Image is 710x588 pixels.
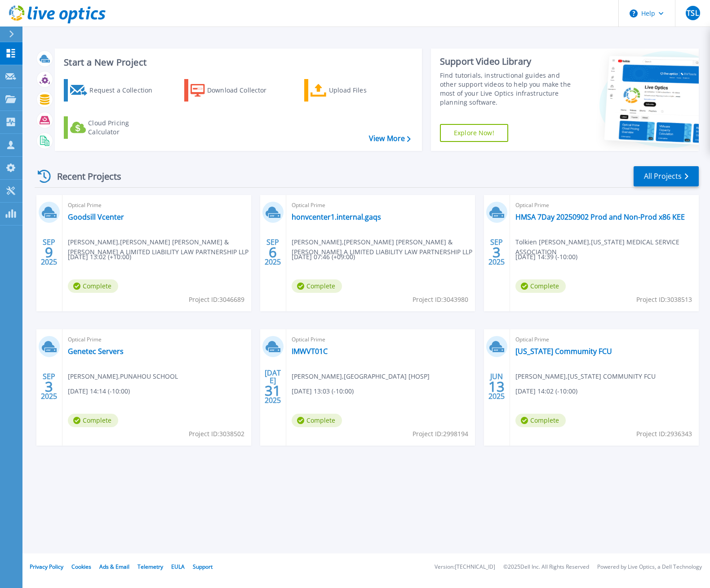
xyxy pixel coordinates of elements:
[71,563,91,570] a: Cookies
[515,386,577,396] span: [DATE] 14:02 (-10:00)
[515,252,577,262] span: [DATE] 14:39 (-10:00)
[292,335,470,345] span: Optical Prime
[440,56,575,67] div: Support Video Library
[597,564,702,570] li: Powered by Live Optics, a Dell Technology
[68,414,118,427] span: Complete
[515,200,693,210] span: Optical Prime
[515,414,566,427] span: Complete
[89,81,161,99] div: Request a Collection
[292,347,328,356] a: IMWVT01C
[515,371,656,381] span: [PERSON_NAME] , [US_STATE] COMMUNITY FCU
[88,119,160,137] div: Cloud Pricing Calculator
[515,237,699,257] span: Tolkien [PERSON_NAME] , [US_STATE] MEDICAL SERVICE ASSOCIATION
[138,563,163,570] a: Telemetry
[189,295,244,305] span: Project ID: 3046689
[369,134,411,143] a: View More
[35,165,133,187] div: Recent Projects
[304,79,404,102] a: Upload Files
[269,248,277,256] span: 6
[687,9,698,17] span: TSL
[68,237,251,257] span: [PERSON_NAME] , [PERSON_NAME] [PERSON_NAME] & [PERSON_NAME] A LIMITED LIABILITY LAW PARTNERSHIP LLP
[68,252,131,262] span: [DATE] 13:02 (+10:00)
[207,81,279,99] div: Download Collector
[488,383,505,390] span: 13
[488,370,505,403] div: JUN 2025
[40,370,58,403] div: SEP 2025
[68,371,178,381] span: [PERSON_NAME] , PUNAHOU SCHOOL
[193,563,213,570] a: Support
[68,335,246,345] span: Optical Prime
[292,200,470,210] span: Optical Prime
[503,564,589,570] li: © 2025 Dell Inc. All Rights Reserved
[488,236,505,269] div: SEP 2025
[292,252,355,262] span: [DATE] 07:46 (+09:00)
[40,236,58,269] div: SEP 2025
[493,248,501,256] span: 3
[440,71,575,107] div: Find tutorials, instructional guides and other support videos to help you make the most of your L...
[515,335,693,345] span: Optical Prime
[292,237,475,257] span: [PERSON_NAME] , [PERSON_NAME] [PERSON_NAME] & [PERSON_NAME] A LIMITED LIABILITY LAW PARTNERSHIP LLP
[264,236,281,269] div: SEP 2025
[189,429,244,439] span: Project ID: 3038502
[68,347,124,356] a: Genetec Servers
[440,124,508,142] a: Explore Now!
[292,212,381,221] a: honvcenter1.internal.gaqs
[171,563,185,570] a: EULA
[636,295,692,305] span: Project ID: 3038513
[636,429,692,439] span: Project ID: 2936343
[329,81,401,99] div: Upload Files
[64,79,164,102] a: Request a Collection
[30,563,63,570] a: Privacy Policy
[64,116,164,139] a: Cloud Pricing Calculator
[413,429,468,439] span: Project ID: 2998194
[264,370,281,403] div: [DATE] 2025
[184,79,284,102] a: Download Collector
[413,295,468,305] span: Project ID: 3043980
[292,279,342,293] span: Complete
[292,414,342,427] span: Complete
[515,212,685,221] a: HMSA 7Day 20250902 Prod and Non-Prod x86 KEE
[99,563,129,570] a: Ads & Email
[45,248,53,256] span: 9
[45,383,53,390] span: 3
[68,279,118,293] span: Complete
[265,387,281,394] span: 31
[292,371,430,381] span: [PERSON_NAME] , [GEOGRAPHIC_DATA] [HOSP]
[68,200,246,210] span: Optical Prime
[435,564,495,570] li: Version: [TECHNICAL_ID]
[515,279,566,293] span: Complete
[292,386,354,396] span: [DATE] 13:03 (-10:00)
[64,57,410,67] h3: Start a New Project
[634,166,699,186] a: All Projects
[515,347,612,356] a: [US_STATE] Commumity FCU
[68,212,124,221] a: Goodsill Vcenter
[68,386,130,396] span: [DATE] 14:14 (-10:00)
